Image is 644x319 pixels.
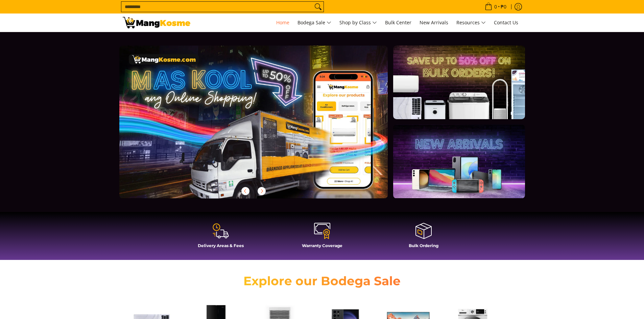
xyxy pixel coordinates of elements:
[173,222,268,253] a: Delivery Areas & Fees
[294,14,335,32] a: Bodega Sale
[238,184,253,198] button: Previous
[119,46,410,209] a: More
[275,243,369,248] h4: Warranty Coverage
[456,19,486,27] span: Resources
[339,19,377,27] span: Shop by Class
[123,17,190,28] img: Mang Kosme: Your Home Appliances Warehouse Sale Partner!
[224,273,420,289] h2: Explore our Bodega Sale
[416,14,452,32] a: New Arrivals
[254,184,269,198] button: Next
[483,3,508,10] span: •
[453,14,489,32] a: Resources
[313,2,324,12] button: Search
[276,19,289,26] span: Home
[297,19,331,27] span: Bodega Sale
[494,19,518,26] span: Contact Us
[385,19,411,26] span: Bulk Center
[382,14,415,32] a: Bulk Center
[500,4,507,9] span: ₱0
[420,19,448,26] span: New Arrivals
[493,4,498,9] span: 0
[491,14,522,32] a: Contact Us
[173,243,268,248] h4: Delivery Areas & Fees
[376,222,471,253] a: Bulk Ordering
[275,222,369,253] a: Warranty Coverage
[376,243,471,248] h4: Bulk Ordering
[336,14,380,32] a: Shop by Class
[197,14,522,32] nav: Main Menu
[273,14,293,32] a: Home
